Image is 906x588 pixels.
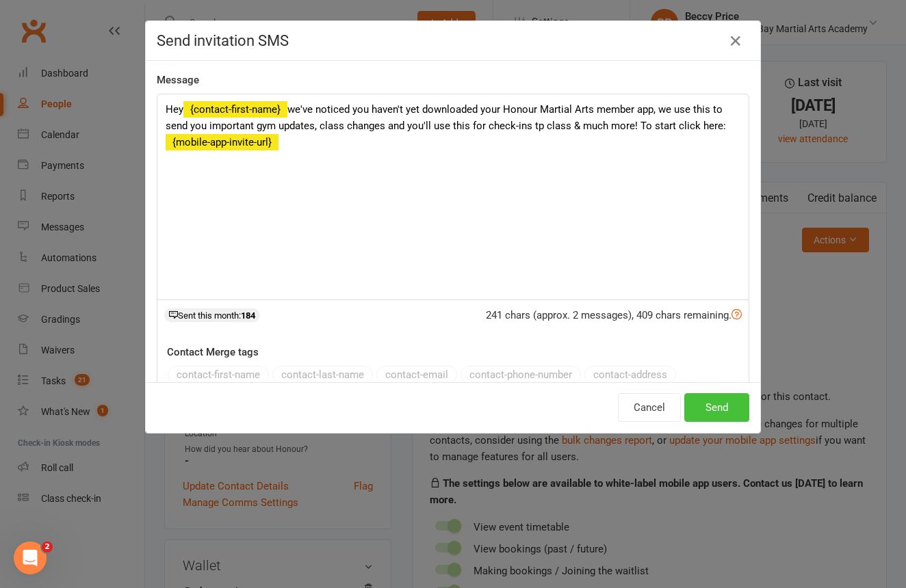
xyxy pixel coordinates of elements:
[42,542,53,552] span: 2
[14,542,47,574] iframe: Intercom live chat
[241,310,255,321] strong: 184
[684,393,749,422] button: Send
[486,307,742,323] div: 241 chars (approx. 2 messages), 409 chars remaining.
[167,344,259,360] label: Contact Merge tags
[157,32,749,49] h4: Send invitation SMS
[157,94,749,299] div: Hey we've noticed you haven't yet downloaded your Honour Martial Arts member app, we use this to ...
[618,393,681,422] button: Cancel
[157,72,199,88] label: Message
[725,30,747,52] button: Close
[164,308,260,322] div: Sent this month:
